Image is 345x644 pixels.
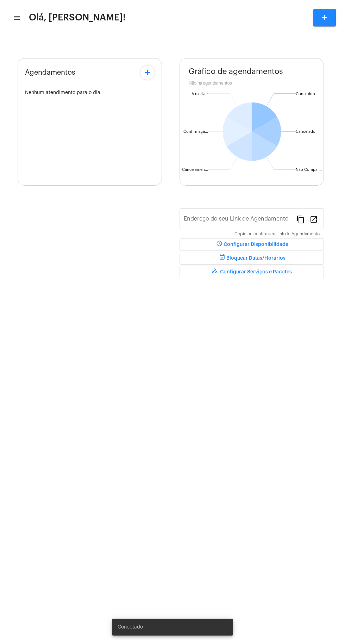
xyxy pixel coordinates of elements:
mat-icon: workspaces_outlined [212,268,220,276]
mat-icon: content_copy [296,215,305,223]
span: Bloquear Datas/Horários [218,256,286,261]
text: Confirmaçã... [183,130,208,134]
button: Configurar Serviços e Pacotes [180,266,324,278]
text: Não Compar... [296,168,322,172]
mat-icon: sidenav icon [13,14,20,22]
mat-icon: schedule [215,240,224,249]
mat-icon: open_in_new [309,215,318,223]
text: Concluído [296,92,315,96]
div: Nenhum atendimento para o dia. [25,90,155,95]
span: Olá, [PERSON_NAME]! [29,12,126,23]
span: Configurar Disponibilidade [215,242,288,247]
input: Link [184,217,291,223]
text: A realizar [192,92,208,96]
span: Agendamentos [25,69,75,76]
span: Configurar Serviços e Pacotes [212,270,292,274]
mat-icon: event_busy [218,254,226,262]
span: Gráfico de agendamentos [189,67,283,76]
mat-hint: Copie ou confira seu Link de Agendamento [234,232,320,237]
span: Conectado [118,624,143,631]
text: Cancelado [296,130,315,134]
text: Cancelamen... [182,168,208,172]
button: Bloquear Datas/Horários [180,252,324,265]
mat-icon: add [143,68,152,77]
mat-icon: add [320,13,329,22]
button: Configurar Disponibilidade [180,238,324,251]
